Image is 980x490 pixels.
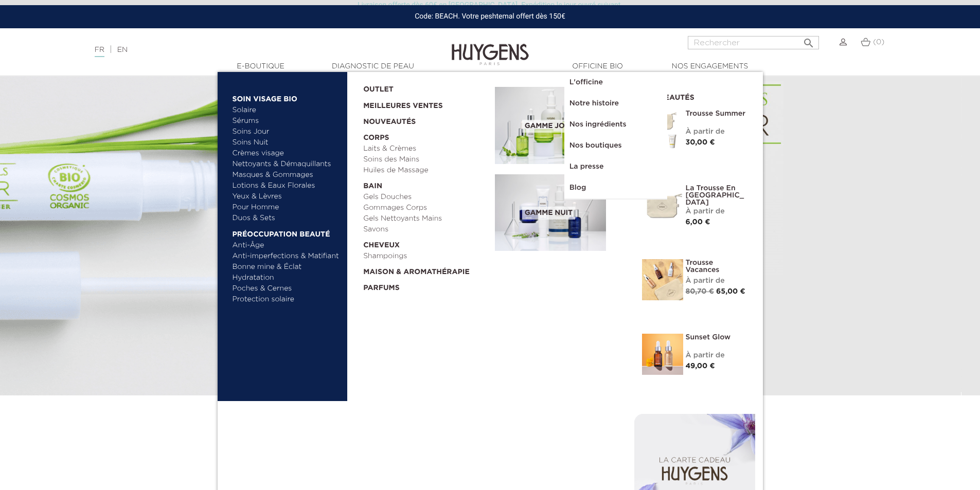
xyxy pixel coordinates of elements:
[363,95,478,112] a: Meilleures Ventes
[546,61,649,72] a: Officine Bio
[233,148,340,159] a: Crèmes visage
[233,262,340,273] a: Bonne mine & Éclat
[686,185,747,206] a: La Trousse en [GEOGRAPHIC_DATA]
[233,105,340,116] a: Solaire
[686,110,747,117] a: Trousse Summer
[564,156,667,177] a: La presse
[686,219,710,226] span: 6,00 €
[495,87,606,164] img: routine_jour_banner.jpg
[363,213,488,224] a: Gels Nettoyants Mains
[233,180,340,191] a: Lotions & Eaux Florales
[233,213,340,224] a: Duos & Sets
[233,240,340,251] a: Anti-Âge
[686,350,747,361] div: À partir de
[686,259,747,274] a: Trousse Vacances
[233,294,340,305] a: Protection solaire
[495,174,627,251] a: Gamme nuit
[363,176,488,192] a: Bain
[564,72,667,93] a: L'officine
[363,192,488,203] a: Gels Douches
[642,90,747,102] h2: Nouveautés
[564,135,667,156] a: Nos boutiques
[363,203,488,213] a: Gommages Corps
[564,177,667,198] a: Blog
[564,114,667,135] a: Nos ingrédients
[363,128,488,143] a: Corps
[642,334,683,375] img: Sunset glow- un teint éclatant
[522,120,578,133] span: Gamme jour
[686,362,715,370] span: 49,00 €
[233,273,340,283] a: Hydratation
[363,143,488,154] a: Laits & Crèmes
[642,185,683,226] img: La Trousse en Coton
[495,174,606,251] img: routine_nuit_banner.jpg
[873,39,884,46] span: (0)
[363,79,478,95] a: OUTLET
[233,88,340,105] a: Soin Visage Bio
[688,36,819,49] input: Rechercher
[686,139,715,146] span: 30,00 €
[522,207,575,220] span: Gamme nuit
[233,251,340,262] a: Anti-imperfections & Matifiant
[209,61,312,72] a: E-Boutique
[799,33,818,47] button: 
[363,224,488,235] a: Savons
[233,116,340,126] a: Sérums
[452,27,529,67] img: Huygens
[90,44,401,56] div: |
[363,278,488,294] a: Parfums
[233,202,340,213] a: Pour Homme
[686,334,747,341] a: Sunset Glow
[233,191,340,202] a: Yeux & Lèvres
[495,87,627,164] a: Gamme jour
[95,46,104,57] a: FR
[686,206,747,217] div: À partir de
[363,165,488,176] a: Huiles de Massage
[233,159,340,170] a: Nettoyants & Démaquillants
[233,137,331,148] a: Soins Nuit
[658,61,761,72] a: Nos engagements
[686,276,747,286] div: À partir de
[363,154,488,165] a: Soins des Mains
[363,251,488,262] a: Shampoings
[233,224,340,240] a: Préoccupation beauté
[642,259,683,300] img: La Trousse vacances
[233,283,340,294] a: Poches & Cernes
[686,288,714,295] span: 80,70 €
[564,93,667,114] a: Notre histoire
[117,46,128,53] a: EN
[322,61,424,72] a: Diagnostic de peau
[803,34,815,46] i: 
[363,112,488,128] a: Nouveautés
[716,288,745,295] span: 65,00 €
[363,262,488,278] a: Maison & Aromathérapie
[233,170,340,180] a: Masques & Gommages
[233,126,340,137] a: Soins Jour
[363,235,488,251] a: Cheveux
[686,126,747,137] div: À partir de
